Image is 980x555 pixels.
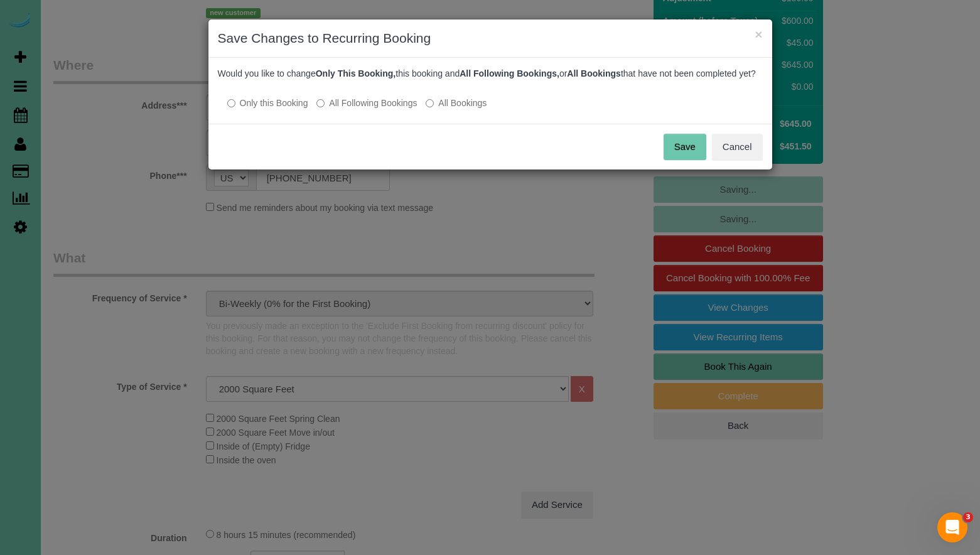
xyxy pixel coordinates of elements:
label: All bookings that have not been completed yet will be changed. [426,97,487,109]
button: Save [664,134,706,160]
label: This and all the bookings after it will be changed. [316,97,417,109]
b: All Bookings [567,68,621,78]
b: All Following Bookings, [460,68,559,78]
p: Would you like to change this booking and or that have not been completed yet? [218,67,763,80]
b: Only This Booking, [316,68,396,78]
input: Only this Booking [227,99,235,107]
button: × [755,28,762,41]
button: Cancel [712,134,763,160]
input: All Following Bookings [316,99,325,107]
input: All Bookings [426,99,434,107]
span: 3 [963,512,973,522]
iframe: Intercom live chat [937,512,967,542]
h3: Save Changes to Recurring Booking [218,29,763,48]
label: All other bookings in the series will remain the same. [227,97,308,109]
